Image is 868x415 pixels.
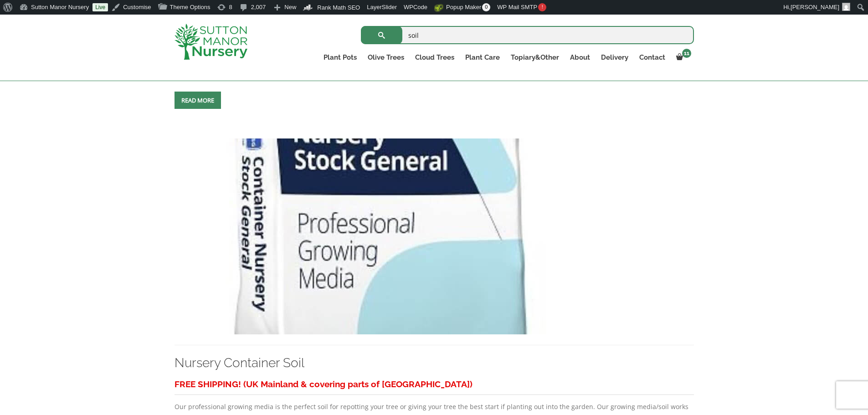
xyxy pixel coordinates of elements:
input: Search... [361,26,694,44]
a: Live [92,3,108,11]
img: logo [175,24,247,60]
a: Nursery Container Soil [175,355,304,370]
a: Plant Pots [318,51,362,64]
a: Olive Trees [362,51,410,64]
a: Contact [634,51,671,64]
a: Cloud Trees [410,51,460,64]
a: Plant Care [460,51,505,64]
a: Delivery [596,51,634,64]
span: 11 [682,49,691,58]
span: Rank Math SEO [317,4,360,11]
a: Nursery Container Soil [175,231,582,240]
a: 11 [671,51,694,64]
a: About [565,51,596,64]
span: 0 [482,3,490,11]
span: [PERSON_NAME] [791,4,839,10]
a: Topiary&Other [505,51,565,64]
h3: FREE SHIPPING! (UK Mainland & covering parts of [GEOGRAPHIC_DATA]) [175,376,694,393]
span: ! [538,3,546,11]
a: Read more [175,92,221,109]
img: Nursery Container Soil - 54A7F947 C055 4795 9612 6804928247FF [175,138,582,334]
